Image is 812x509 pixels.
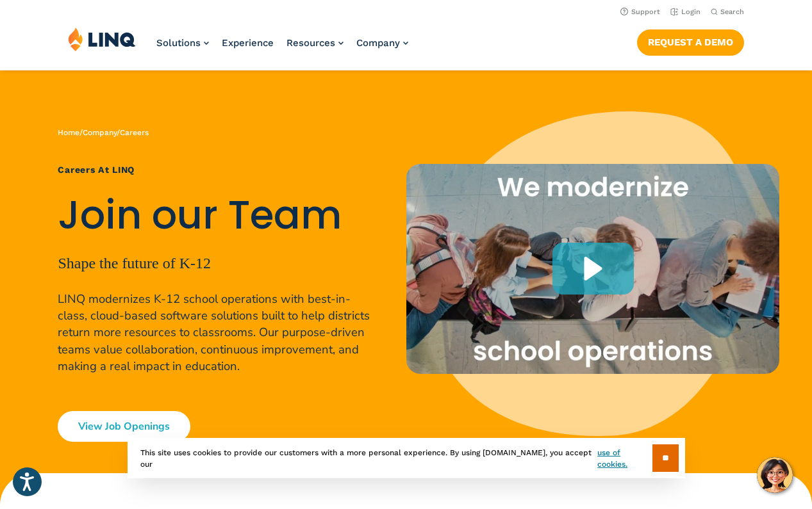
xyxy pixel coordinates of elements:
div: Play [552,243,634,295]
a: Login [670,8,700,16]
button: Hello, have a question? Let’s chat. [757,457,793,493]
a: Home [58,128,79,137]
a: Experience [222,37,274,49]
span: Company [356,37,400,49]
a: Support [620,8,660,16]
span: Resources [286,37,335,49]
a: View Job Openings [58,411,190,442]
nav: Primary Navigation [156,27,408,69]
span: Search [720,8,744,16]
a: Request a Demo [637,29,744,55]
h2: Join our Team [58,193,372,238]
h1: Careers at LINQ [58,163,372,177]
button: Open Search Bar [711,7,744,17]
p: Shape the future of K-12 [58,252,372,275]
span: Careers [120,128,149,137]
p: LINQ modernizes K-12 school operations with best-in-class, cloud-based software solutions built t... [58,291,372,375]
nav: Button Navigation [637,27,744,55]
a: Solutions [156,37,209,49]
img: LINQ | K‑12 Software [68,27,136,51]
a: use of cookies. [597,447,652,470]
span: Solutions [156,37,201,49]
span: / / [58,128,149,137]
a: Company [83,128,117,137]
a: Company [356,37,408,49]
a: Resources [286,37,344,49]
div: This site uses cookies to provide our customers with a more personal experience. By using [DOMAIN... [128,438,685,478]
